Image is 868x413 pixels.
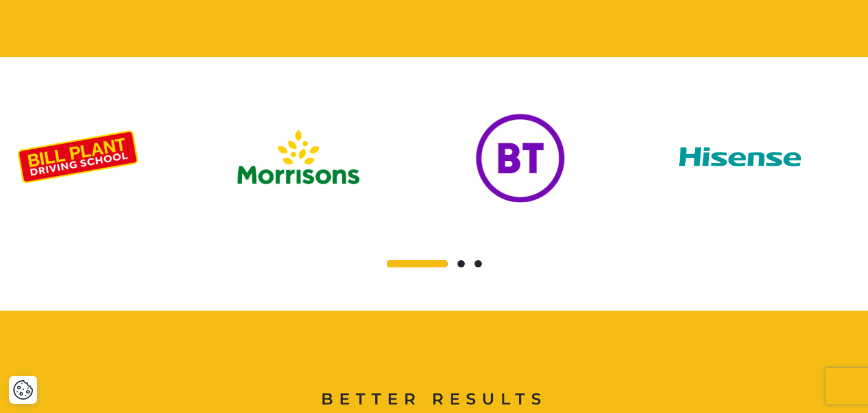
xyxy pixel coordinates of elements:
[13,379,34,400] button: Cookie Settings
[679,96,801,218] img: Hisense.svg_
[159,389,709,411] h2: Better results
[17,96,139,218] img: Group 2828 (1)
[459,96,580,218] img: BT_Consumer-Logo.wine_-e1738769316426 (1)
[238,96,359,218] img: Morrisons
[13,379,34,400] img: Revisit consent button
